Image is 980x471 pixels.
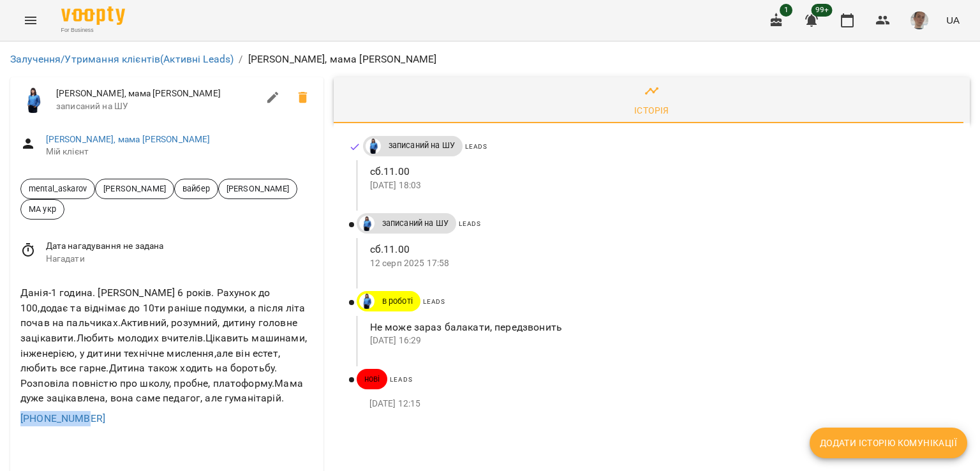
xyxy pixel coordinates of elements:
img: Дащенко Аня [359,294,375,309]
p: [PERSON_NAME], мама [PERSON_NAME] [248,52,437,67]
span: вайбер [175,183,218,195]
button: UA [941,8,965,32]
a: Дащенко Аня [357,216,375,231]
span: Leads [423,298,445,305]
p: [DATE] 12:15 [369,398,949,410]
span: [PERSON_NAME] [219,183,297,195]
p: 12 серп 2025 17:58 [370,257,949,270]
span: Нагадати [46,253,313,265]
span: записаний на ШУ [375,218,456,229]
span: Leads [465,143,487,150]
span: Leads [390,376,412,383]
span: Додати історію комунікації [820,435,957,451]
p: сб.11.00 [370,164,949,179]
img: Дащенко Аня [359,216,375,231]
span: UA [946,13,960,27]
button: Menu [15,5,46,36]
li: / [239,52,242,67]
div: Данія-1 година. [PERSON_NAME] 6 років. Рахунок до 100,додає та віднімає до 10ти раніше подумки, а... [18,283,316,408]
div: Історія [634,103,669,118]
img: Дащенко Аня [366,138,381,154]
span: МА укр [21,203,64,215]
span: Leads [459,220,481,227]
a: [PHONE_NUMBER] [20,412,105,424]
img: Дащенко Аня [20,87,46,113]
span: [PERSON_NAME], мама [PERSON_NAME] [56,87,258,100]
span: в роботі [375,295,420,307]
span: записаний на ШУ [381,140,463,151]
span: 1 [780,4,792,17]
span: [PERSON_NAME] [96,183,174,195]
p: Не може зараз балакати, передзвонить [370,320,949,335]
span: 99+ [812,4,833,17]
span: Мій клієнт [46,146,313,158]
a: Дащенко Аня [363,138,381,154]
span: For Business [61,26,125,34]
a: Залучення/Утримання клієнтів(Активні Leads) [10,53,234,65]
span: mental_askarov [21,183,94,195]
p: сб.11.00 [370,242,949,257]
a: Дащенко Аня [357,294,375,309]
nav: breadcrumb [10,52,970,67]
span: нові [357,373,388,385]
span: Дата нагадування не задана [46,240,313,253]
img: 4dd45a387af7859874edf35ff59cadb1.jpg [910,11,928,29]
p: [DATE] 18:03 [370,179,949,192]
img: Voopty Logo [61,6,125,25]
button: Додати історію комунікації [810,428,967,458]
p: [DATE] 16:29 [370,334,949,347]
a: [PERSON_NAME], мама [PERSON_NAME] [46,134,211,144]
span: записаний на ШУ [56,100,258,113]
